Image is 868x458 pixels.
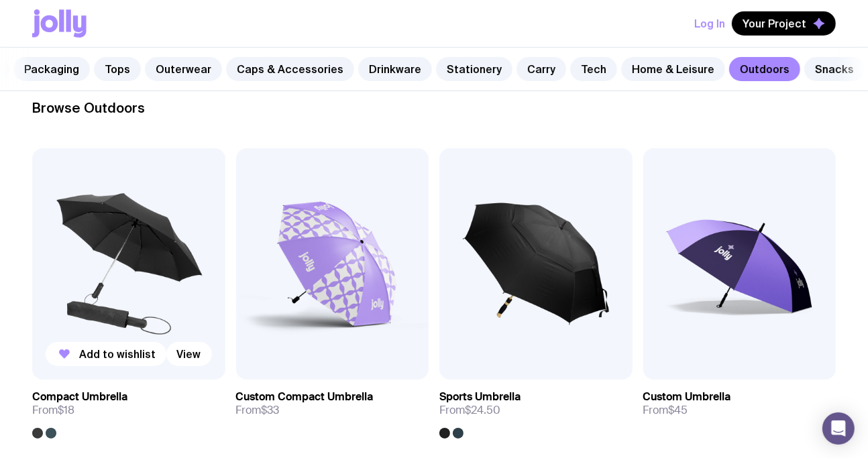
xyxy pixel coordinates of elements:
[436,57,512,81] a: Stationery
[465,403,500,417] span: $24.50
[166,342,212,366] a: View
[46,342,166,366] button: Add to wishlist
[32,100,836,116] h2: Browse Outdoors
[694,11,725,36] button: Log In
[32,380,225,439] a: Compact UmbrellaFrom$18
[262,403,280,417] span: $33
[822,412,855,445] div: Open Intercom Messenger
[669,403,688,417] span: $45
[804,57,865,81] a: Snacks
[439,404,500,417] span: From
[621,57,725,81] a: Home & Leisure
[743,17,806,30] span: Your Project
[439,390,521,404] h3: Sports Umbrella
[94,57,141,81] a: Tops
[226,57,354,81] a: Caps & Accessories
[439,380,633,439] a: Sports UmbrellaFrom$24.50
[236,380,429,428] a: Custom Compact UmbrellaFrom$33
[236,404,280,417] span: From
[517,57,566,81] a: Carry
[732,11,836,36] button: Your Project
[570,57,617,81] a: Tech
[58,403,74,417] span: $18
[13,57,90,81] a: Packaging
[32,390,127,404] h3: Compact Umbrella
[643,404,688,417] span: From
[358,57,432,81] a: Drinkware
[729,57,800,81] a: Outdoors
[236,390,374,404] h3: Custom Compact Umbrella
[32,404,74,417] span: From
[79,347,156,361] span: Add to wishlist
[643,390,731,404] h3: Custom Umbrella
[145,57,222,81] a: Outerwear
[643,380,836,428] a: Custom UmbrellaFrom$45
